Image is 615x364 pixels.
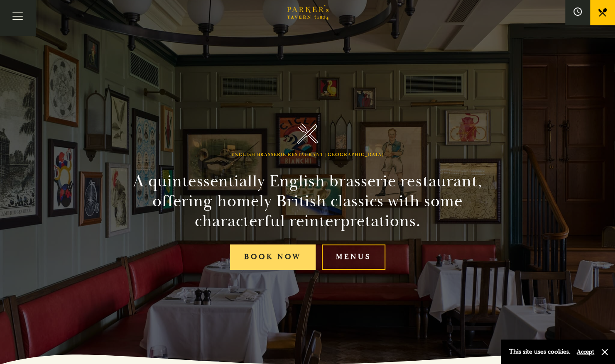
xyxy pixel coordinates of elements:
img: Parker's Tavern Brasserie Cambridge [297,123,318,144]
button: Close and accept [600,348,609,356]
h1: English Brasserie Restaurant [GEOGRAPHIC_DATA] [231,152,384,158]
button: Accept [577,348,594,356]
h2: A quintessentially English brasserie restaurant, offering homely British classics with some chara... [118,171,497,231]
a: Book Now [230,244,316,270]
p: This site uses cookies. [509,346,571,358]
a: Menus [322,244,385,270]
